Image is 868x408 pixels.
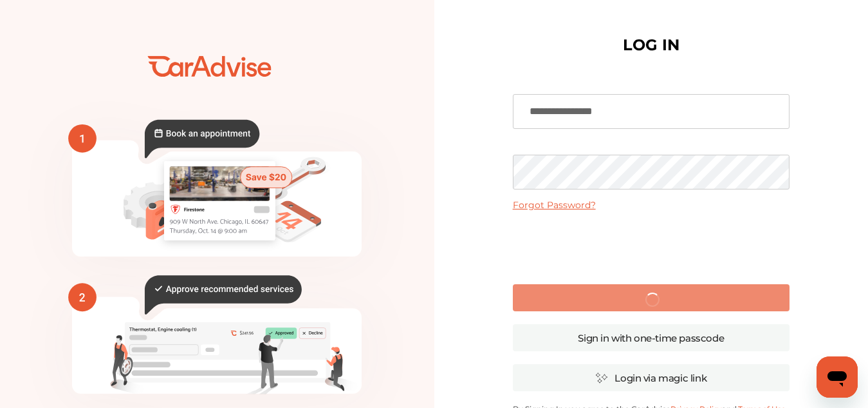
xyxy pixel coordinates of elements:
[513,364,790,391] a: Login via magic link
[513,199,596,211] a: Forgot Password?
[623,39,679,52] h1: LOG IN
[553,221,749,271] iframe: reCAPTCHA
[513,324,790,351] a: Sign in with one-time passcode
[817,356,858,398] iframe: Button to launch messaging window
[595,372,608,384] img: magic_icon.32c66aac.svg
